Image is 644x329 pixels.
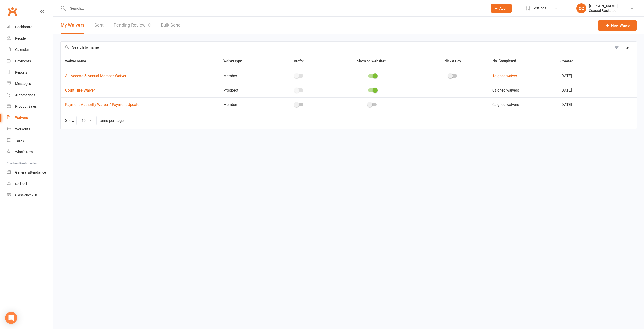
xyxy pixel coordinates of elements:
a: Class kiosk mode [7,190,53,201]
span: Show on Website? [357,59,386,63]
a: Reports [7,67,53,78]
button: Add [491,4,512,13]
a: 1signed waiver [492,74,517,78]
div: People [15,36,26,40]
td: [DATE] [556,97,608,112]
a: Sent [94,17,104,34]
div: items per page [99,118,124,123]
td: [DATE] [556,69,608,83]
a: Bulk Send [161,17,181,34]
a: Pending Review0 [114,17,151,34]
div: CC [576,3,586,13]
a: Automations [7,89,53,101]
button: Waiver name [65,58,92,64]
a: All-Access & Annual Member Waiver [65,74,126,78]
div: Filter [621,44,630,50]
button: Show on Website? [353,58,392,64]
input: Search by name [61,42,612,53]
button: Draft? [289,58,309,64]
a: Product Sales [7,101,53,112]
div: Calendar [15,48,29,52]
div: Workouts [15,127,30,131]
td: Member [219,97,272,112]
a: Tasks [7,135,53,146]
span: Waiver name [65,59,92,63]
a: Court Hire Waiver [65,88,95,93]
a: Waivers [7,112,53,124]
div: Coastal Basketball [589,8,618,13]
div: What's New [15,150,33,154]
button: My Waivers [61,17,84,34]
div: Show [65,116,124,125]
span: Created [560,59,579,63]
div: Automations [15,93,35,97]
div: Tasks [15,138,24,142]
div: Reports [15,70,27,74]
div: Product Sales [15,104,37,108]
button: Created [560,58,579,64]
div: Dashboard [15,25,32,29]
span: Add [499,6,506,10]
button: Filter [612,42,637,53]
a: Clubworx [6,5,19,18]
span: Click & Pay [444,59,461,63]
a: Workouts [7,124,53,135]
a: Roll call [7,178,53,190]
a: New Waiver [598,20,637,31]
button: Click & Pay [439,58,467,64]
span: Settings [533,3,546,14]
input: Search... [66,5,484,12]
a: People [7,33,53,44]
div: Class check-in [15,193,37,197]
a: Payments [7,55,53,67]
a: Calendar [7,44,53,55]
span: 0 signed waivers [492,102,519,107]
a: Messages [7,78,53,89]
a: Dashboard [7,21,53,33]
div: [PERSON_NAME] [589,4,618,8]
td: [DATE] [556,83,608,97]
th: Waiver type [219,53,272,69]
a: What's New [7,146,53,158]
th: No. Completed [488,53,556,69]
span: 0 [148,22,151,28]
div: Waivers [15,116,28,120]
div: Open Intercom Messenger [5,312,17,324]
a: Payment Authority Waiver / Payment Update [65,102,139,107]
div: Roll call [15,182,27,186]
div: Messages [15,82,31,86]
span: Draft? [294,59,304,63]
td: Prospect [219,83,272,97]
a: General attendance kiosk mode [7,167,53,178]
span: 0 signed waivers [492,88,519,93]
td: Member [219,69,272,83]
div: General attendance [15,170,46,174]
div: Payments [15,59,31,63]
